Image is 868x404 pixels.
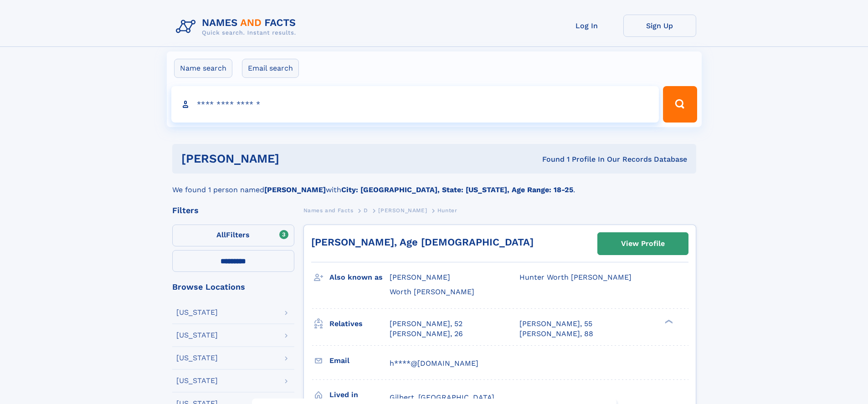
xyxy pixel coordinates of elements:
span: Hunter [437,207,457,214]
span: [PERSON_NAME] [378,207,427,214]
label: Filters [172,225,294,246]
div: Filters [172,206,294,215]
b: [PERSON_NAME] [264,185,326,194]
button: Search Button [663,86,697,123]
b: City: [GEOGRAPHIC_DATA], State: [US_STATE], Age Range: 18-25 [341,185,573,194]
a: D [364,205,368,216]
label: Email search [242,59,299,78]
div: [US_STATE] [176,377,218,384]
a: View Profile [598,233,688,255]
div: We found 1 person named with . [172,174,696,195]
div: [US_STATE] [176,332,218,339]
a: [PERSON_NAME], 52 [390,319,462,329]
a: [PERSON_NAME] [378,205,427,216]
span: Hunter Worth [PERSON_NAME] [519,273,632,281]
a: [PERSON_NAME], 55 [519,319,592,329]
span: Gilbert, [GEOGRAPHIC_DATA] [390,393,494,402]
span: [PERSON_NAME] [390,273,450,281]
div: ❯ [663,318,673,324]
h1: [PERSON_NAME] [181,153,411,164]
a: [PERSON_NAME], 26 [390,329,463,339]
label: Name search [174,59,232,78]
div: Browse Locations [172,283,294,291]
a: Log In [550,15,623,37]
div: Found 1 Profile In Our Records Database [411,154,687,164]
h3: Also known as [329,270,390,285]
a: [PERSON_NAME], 88 [519,329,593,339]
a: Names and Facts [303,205,354,216]
a: Sign Up [623,15,696,37]
h3: Lived in [329,387,390,403]
div: [US_STATE] [176,309,218,316]
div: View Profile [621,233,665,254]
img: Logo Names and Facts [172,15,303,39]
span: D [364,207,368,214]
input: search input [171,86,659,123]
div: [US_STATE] [176,354,218,362]
span: Worth [PERSON_NAME] [390,287,474,296]
h3: Email [329,353,390,368]
span: All [216,230,226,239]
a: [PERSON_NAME], Age [DEMOGRAPHIC_DATA] [311,236,534,248]
h3: Relatives [329,316,390,332]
